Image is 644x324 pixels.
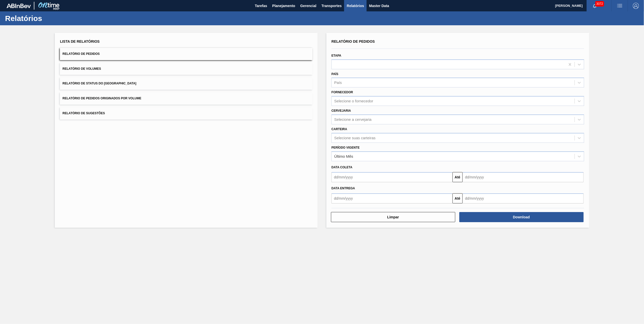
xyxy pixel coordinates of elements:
[62,111,105,115] span: Relatório de Sugestões
[255,3,267,9] span: Tarefas
[334,154,353,158] div: Último Mês
[7,4,31,8] img: TNhmsLtSVTkK8tSr43FrP2fwEKptu5GPRR3wAAAABJRU5ErkJggg==
[459,212,584,222] button: Download
[331,54,341,57] label: Etapa
[334,99,373,103] div: Selecione o fornecedor
[300,3,317,9] span: Gerencial
[617,3,623,9] img: userActions
[334,81,342,85] div: País
[331,109,351,112] label: Cervejaria
[331,187,355,190] span: Data entrega
[62,97,141,100] span: Relatório de Pedidos Originados por Volume
[331,127,347,131] label: Carteira
[62,52,100,56] span: Relatório de Pedidos
[334,136,375,140] div: Selecione suas carteiras
[60,48,313,60] button: Relatório de Pedidos
[62,82,136,85] span: Relatório de Status do [GEOGRAPHIC_DATA]
[331,90,353,94] label: Fornecedor
[334,117,372,122] div: Selecione a cervejaria
[587,2,603,9] button: Notificações
[452,172,463,182] button: Até
[5,15,95,21] h1: Relatórios
[347,3,364,9] span: Relatórios
[633,3,639,9] img: Logout
[331,193,452,203] input: dd/mm/yyyy
[331,146,360,149] label: Período Vigente
[463,172,584,182] input: dd/mm/yyyy
[60,77,313,90] button: Relatório de Status do [GEOGRAPHIC_DATA]
[463,193,584,203] input: dd/mm/yyyy
[321,3,342,9] span: Transportes
[595,1,604,7] span: 3072
[60,107,313,120] button: Relatório de Sugestões
[331,166,352,169] span: Data coleta
[60,39,100,43] span: Lista de Relatórios
[331,72,338,76] label: País
[62,67,101,71] span: Relatório de Volumes
[60,63,313,75] button: Relatório de Volumes
[272,3,295,9] span: Planejamento
[331,172,452,182] input: dd/mm/yyyy
[331,212,455,222] button: Limpar
[369,3,389,9] span: Master Data
[331,39,375,43] span: Relatório de Pedidos
[60,92,313,105] button: Relatório de Pedidos Originados por Volume
[452,193,463,203] button: Até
